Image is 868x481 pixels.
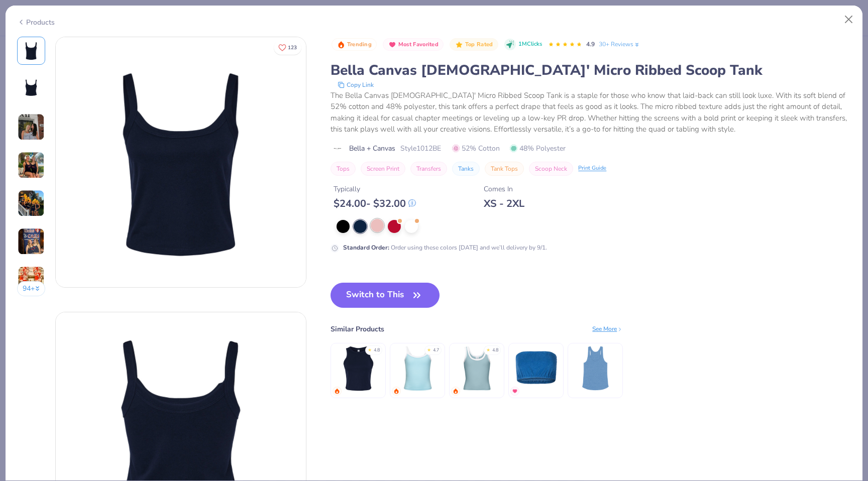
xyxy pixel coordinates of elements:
[492,347,498,354] div: 4.8
[331,61,851,80] div: Bella Canvas [DEMOGRAPHIC_DATA]' Micro Ribbed Scoop Tank
[361,162,405,176] button: Screen Print
[455,41,463,49] img: Top Rated sort
[343,243,547,252] div: Order using these colors [DATE] and we’ll delivery by 9/1.
[484,184,524,194] div: Comes In
[450,38,498,51] button: Badge Button
[334,197,416,210] div: $ 24.00 - $ 32.00
[510,143,566,154] span: 48% Polyester
[337,41,345,49] img: Trending sort
[274,40,301,55] button: Like
[331,90,851,135] div: The Bella Canvas [DEMOGRAPHIC_DATA]' Micro Ribbed Scoop Tank is a staple for those who know that ...
[599,40,640,49] a: 30+ Reviews
[18,228,45,255] img: User generated content
[839,10,858,29] button: Close
[349,143,395,154] span: Bella + Canvas
[512,344,560,392] img: Fresh Prints Terry Bandeau
[452,143,500,154] span: 52% Cotton
[398,42,439,47] span: Most Favorited
[529,162,573,176] button: Scoop Neck
[586,40,595,48] span: 4.9
[335,80,377,90] button: copy to clipboard
[335,344,382,392] img: Bella + Canvas Ladies' Micro Ribbed Racerback Tank
[19,77,43,101] img: Back
[334,388,340,394] img: trending.gif
[343,244,389,252] strong: Standard Order :
[518,40,542,49] span: 1M Clicks
[56,37,306,287] img: Front
[485,162,524,176] button: Tank Tops
[453,344,501,392] img: Fresh Prints Sunset Blvd Ribbed Scoop Tank Top
[484,197,524,210] div: XS - 2XL
[18,190,45,217] img: User generated content
[331,324,384,334] div: Similar Products
[388,41,396,49] img: Most Favorited sort
[331,162,356,176] button: Tops
[18,152,45,179] img: User generated content
[512,388,518,394] img: MostFav.gif
[19,39,43,63] img: Front
[332,38,377,51] button: Badge Button
[578,164,606,173] div: Print Guide
[433,347,439,354] div: 4.7
[394,344,442,392] img: Fresh Prints Cali Camisole Top
[572,344,619,392] img: Los Angeles Apparel Tri Blend Racerback Tank 3.7oz
[453,388,459,394] img: trending.gif
[374,347,380,354] div: 4.8
[410,162,447,176] button: Transfers
[288,45,297,50] span: 123
[17,17,55,28] div: Products
[368,347,372,351] div: ★
[452,162,480,176] button: Tanks
[592,324,623,333] div: See More
[331,145,344,153] img: brand logo
[334,184,416,194] div: Typically
[347,42,372,47] span: Trending
[18,266,45,293] img: User generated content
[465,42,493,47] span: Top Rated
[427,347,431,351] div: ★
[548,37,582,53] div: 4.9 Stars
[331,283,440,308] button: Switch to This
[486,347,490,351] div: ★
[393,388,399,394] img: trending.gif
[383,38,444,51] button: Badge Button
[400,143,441,154] span: Style 1012BE
[17,281,46,296] button: 94+
[18,113,45,141] img: User generated content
